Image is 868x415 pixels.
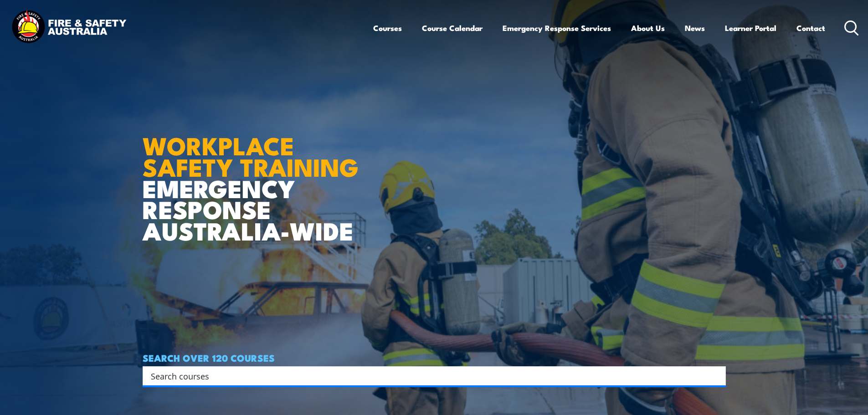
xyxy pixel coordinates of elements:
[422,16,483,40] a: Course Calendar
[143,353,726,363] h4: SEARCH OVER 120 COURSES
[710,369,723,382] button: Search magnifier button
[143,112,365,241] h1: EMERGENCY RESPONSE AUSTRALIA-WIDE
[685,16,705,40] a: News
[796,16,825,40] a: Contact
[153,369,708,382] form: Search form
[631,16,665,40] a: About Us
[143,126,359,185] strong: WORKPLACE SAFETY TRAINING
[503,16,611,40] a: Emergency Response Services
[151,369,706,383] input: Search input
[373,16,402,40] a: Courses
[725,16,776,40] a: Learner Portal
